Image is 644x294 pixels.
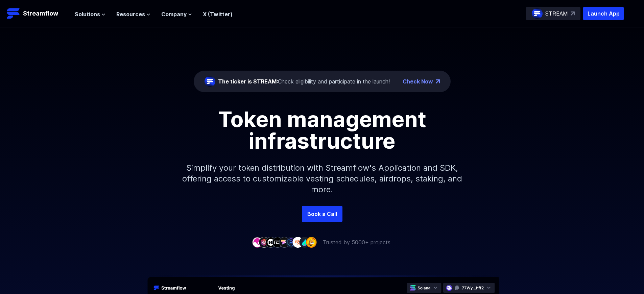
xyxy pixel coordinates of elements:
[116,10,145,18] span: Resources
[203,11,233,18] a: X (Twitter)
[526,7,580,20] a: STREAM
[403,77,433,85] a: Check Now
[7,7,20,20] img: Streamflow Logo
[252,237,263,247] img: company-1
[571,11,575,16] img: top-right-arrow.svg
[436,79,440,83] img: top-right-arrow.png
[161,10,192,18] button: Company
[161,10,187,18] span: Company
[302,206,342,222] a: Book a Call
[177,152,468,206] p: Simplify your token distribution with Streamflow's Application and SDK, offering access to custom...
[272,237,283,247] img: company-4
[205,76,215,87] img: streamflow-logo-circle.png
[218,78,278,85] span: The ticker is STREAM:
[170,108,474,152] h1: Token management infrastructure
[583,7,624,20] button: Launch App
[75,10,105,18] button: Solutions
[116,10,150,18] button: Resources
[265,237,276,247] img: company-3
[279,237,290,247] img: company-5
[286,237,296,247] img: company-6
[75,10,100,18] span: Solutions
[545,9,568,18] p: STREAM
[306,237,317,247] img: company-9
[218,77,390,85] div: Check eligibility and participate in the launch!
[299,237,310,247] img: company-8
[7,7,68,20] a: Streamflow
[323,238,390,246] p: Trusted by 5000+ projects
[532,8,543,19] img: streamflow-logo-circle.png
[292,237,303,247] img: company-7
[23,9,58,18] p: Streamflow
[259,237,269,247] img: company-2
